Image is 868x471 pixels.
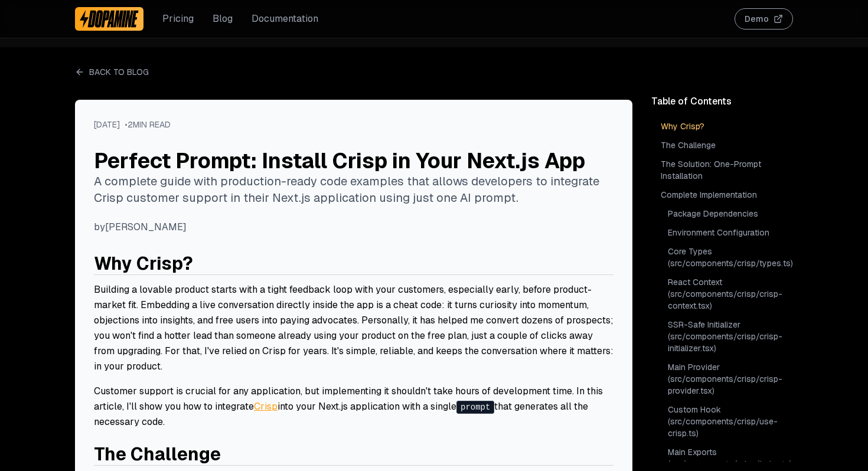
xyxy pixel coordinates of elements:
[658,118,793,135] a: Why Crisp?
[665,316,793,356] a: SSR-Safe Initializer (src/components/crisp/crisp-initializer.tsx)
[94,220,187,234] span: by [PERSON_NAME]
[665,224,793,241] a: Environment Configuration
[75,7,143,31] a: Dopamine
[75,66,149,78] a: Back to Blog
[665,205,793,222] a: Package Dependencies
[94,443,221,466] a: The Challenge
[94,252,193,275] a: Why Crisp?
[94,119,120,130] time: [DATE]
[213,12,233,26] a: Blog
[665,401,793,441] a: Custom Hook (src/components/crisp/use-crisp.ts)
[665,274,793,314] a: React Context (src/components/crisp/crisp-context.tsx)
[651,94,793,109] div: Table of Contents
[125,119,171,140] div: • 2 min read
[162,12,194,26] a: Pricing
[252,12,318,26] a: Documentation
[456,401,494,414] code: prompt
[94,173,614,206] p: A complete guide with production-ready code examples that allows developers to integrate Crisp cu...
[94,282,614,374] p: Building a lovable product starts with a tight feedback loop with your customers, especially earl...
[658,156,793,184] a: The Solution: One-Prompt Installation
[80,9,139,28] img: Dopamine
[665,243,793,272] a: Core Types (src/components/crisp/types.ts)
[658,137,793,153] a: The Challenge
[94,149,614,173] h1: Perfect Prompt: Install Crisp in Your Next.js App
[254,400,278,413] a: Crisp
[665,359,793,399] a: Main Provider (src/components/crisp/crisp-provider.tsx)
[94,384,614,430] p: Customer support is crucial for any application, but implementing it shouldn't take hours of deve...
[735,8,793,30] button: Demo
[658,187,793,203] a: Complete Implementation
